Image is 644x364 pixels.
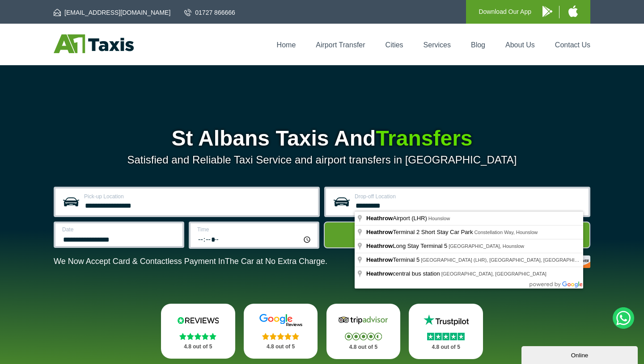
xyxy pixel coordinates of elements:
[449,243,524,249] span: [GEOGRAPHIC_DATA], Hounslow
[179,333,216,340] img: Stars
[366,229,393,235] span: Heathrow
[54,128,590,149] h1: St Albans Taxis And
[336,342,391,353] p: 4.8 out of 5
[366,270,441,277] span: central bus station
[254,314,308,327] img: Google
[345,333,382,340] img: Stars
[62,227,177,232] label: Date
[521,344,640,364] iframe: chat widget
[441,271,547,276] span: [GEOGRAPHIC_DATA], [GEOGRAPHIC_DATA]
[54,34,134,53] img: A1 Taxis St Albans LTD
[262,333,299,340] img: Stars
[184,8,235,17] a: 01727 866666
[386,41,403,49] a: Cities
[428,216,450,221] span: Hounslow
[326,304,401,359] a: Tripadvisor Stars 4.8 out of 5
[366,256,421,263] span: Terminal 5
[542,6,552,17] img: A1 Taxis Android App
[419,314,473,327] img: Trustpilot
[366,215,428,222] span: Airport (LHR)
[336,314,390,327] img: Tripadvisor
[324,222,590,248] button: Get Quote
[555,41,590,49] a: Contact Us
[277,41,296,49] a: Home
[366,243,393,249] span: Heathrow
[54,257,327,266] p: We Now Accept Card & Contactless Payment In
[366,243,449,249] span: Long Stay Terminal 5
[366,229,474,235] span: Terminal 2 Short Stay Car Park
[171,314,225,327] img: Reviews.io
[316,41,365,49] a: Airport Transfer
[54,8,170,17] a: [EMAIL_ADDRESS][DOMAIN_NAME]
[479,6,531,17] p: Download Our App
[419,342,473,353] p: 4.8 out of 5
[568,5,578,17] img: A1 Taxis iPhone App
[244,304,318,359] a: Google Stars 4.8 out of 5
[366,215,393,222] span: Heathrow
[197,227,312,232] label: Time
[366,256,393,263] span: Heathrow
[355,194,583,199] label: Drop-off Location
[427,333,465,340] img: Stars
[409,304,483,359] a: Trustpilot Stars 4.8 out of 5
[54,154,590,166] p: Satisfied and Reliable Taxi Service and airport transfers in [GEOGRAPHIC_DATA]
[424,41,451,49] a: Services
[225,257,327,266] span: The Car at No Extra Charge.
[254,341,308,352] p: 4.8 out of 5
[505,41,535,49] a: About Us
[84,194,313,199] label: Pick-up Location
[366,270,393,277] span: Heathrow
[471,41,485,49] a: Blog
[171,341,225,352] p: 4.8 out of 5
[474,230,538,235] span: Constellation Way, Hounslow
[161,304,235,359] a: Reviews.io Stars 4.8 out of 5
[376,126,472,150] span: Transfers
